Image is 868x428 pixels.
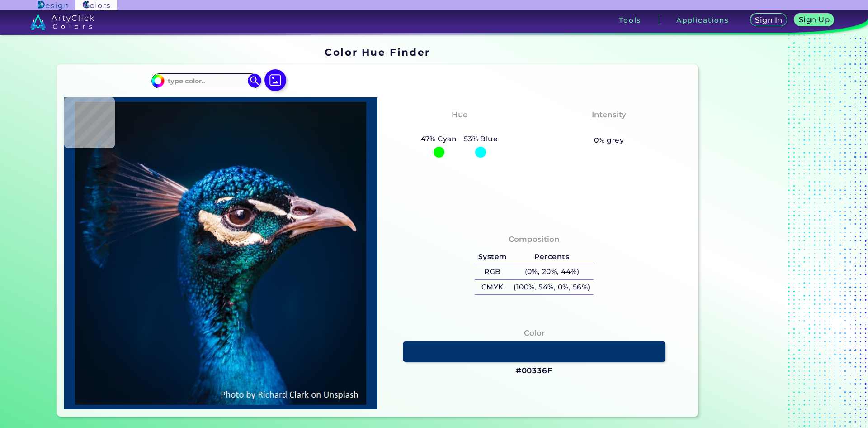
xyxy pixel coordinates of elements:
h5: 47% Cyan [418,133,460,145]
h5: CMYK [475,280,510,295]
img: img_pavlin.jpg [69,102,373,405]
h3: Applications [676,17,729,24]
h3: Cyan-Blue [434,122,485,133]
h5: (0%, 20%, 44%) [510,264,594,279]
img: icon search [248,74,261,87]
h4: Hue [452,108,467,121]
h5: Sign Up [800,16,828,23]
img: ArtyClick Design logo [38,1,68,10]
h4: Composition [509,233,560,246]
h5: Sign In [756,17,781,24]
h3: #00336F [516,365,553,376]
h3: Vibrant [590,122,629,133]
h5: System [475,250,510,264]
h5: 53% Blue [460,133,501,145]
input: type color.. [164,75,248,87]
h5: (100%, 54%, 0%, 56%) [510,280,594,295]
img: icon picture [264,69,286,91]
h5: 0% grey [594,135,624,146]
h5: Percents [510,250,594,264]
h1: Color Hue Finder [325,45,430,59]
h3: Tools [619,17,641,24]
img: logo_artyclick_colors_white.svg [30,14,94,30]
h4: Intensity [592,108,626,121]
h4: Color [524,327,545,340]
a: Sign Up [796,14,832,26]
h5: RGB [475,264,510,279]
a: Sign In [752,14,785,26]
